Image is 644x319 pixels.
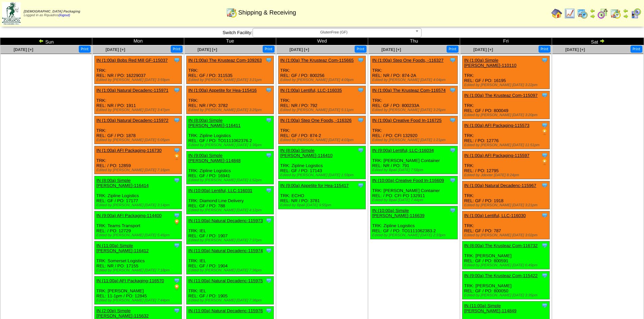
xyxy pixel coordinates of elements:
[541,242,548,249] img: Tooltip
[105,47,125,52] a: [DATE] [+]
[541,302,548,309] img: Tooltip
[279,56,366,84] div: TRK: REL: GF / PO: 800256
[173,277,180,284] img: Tooltip
[464,263,549,267] div: Edited by [PERSON_NAME] [DATE] 6:49pm
[464,303,517,313] a: IN (11:00a) Simple [PERSON_NAME]-114849
[173,154,180,160] img: PO
[541,272,548,279] img: Tooltip
[96,268,182,272] div: Edited by [PERSON_NAME] [DATE] 7:18pm
[623,8,628,14] img: arrowleft.gif
[96,108,182,112] div: Edited by [PERSON_NAME] [DATE] 3:47pm
[462,271,550,299] div: TRK: [PERSON_NAME] REL: GF / PO: 800050
[280,183,349,188] a: IN (9:00a) Appetite for Hea-115417
[541,129,548,135] img: PO
[96,178,149,188] a: IN (8:00a) Simple [PERSON_NAME]-116414
[263,46,275,53] button: Print
[590,8,595,14] img: arrowleft.gif
[372,168,457,172] div: Edited by Bpali [DATE] 7:58pm
[357,57,364,63] img: Tooltip
[187,246,274,274] div: TRK: IEL REL: GF / PO: 1904
[265,247,272,254] img: Tooltip
[96,58,168,63] a: IN (1:00a) Bobs Red Mill GF-115037
[188,278,263,283] a: IN (11:00a) Natural Decadenc-115975
[541,159,548,165] img: PO
[14,47,33,52] span: [DATE] [+]
[96,168,182,172] div: Edited by [PERSON_NAME] [DATE] 7:16pm
[276,38,368,45] td: Wed
[541,212,548,219] img: Tooltip
[188,188,252,193] a: IN (10:00a) Lentiful, LLC-116031
[173,307,180,314] img: Tooltip
[449,207,456,214] img: Tooltip
[372,78,457,82] div: Edited by [PERSON_NAME] [DATE] 4:04pm
[226,7,237,18] img: calendarinout.gif
[541,92,548,99] img: Tooltip
[539,46,550,53] button: Print
[188,88,257,93] a: IN (1:00a) Appetite for Hea-115416
[372,233,457,237] div: Edited by [PERSON_NAME] [DATE] 2:33pm
[623,14,628,19] img: arrowright.gif
[265,217,272,224] img: Tooltip
[95,211,182,239] div: TRK: Teams Transport REL: / PO: 12729
[173,57,180,63] img: Tooltip
[265,152,272,159] img: Tooltip
[564,8,575,19] img: line_graph.gif
[630,8,641,19] img: calendarcustomer.gif
[464,243,538,248] a: IN (8:00a) The Krusteaz Com-116732
[188,218,263,223] a: IN (11:00a) Natural Decadenc-115973
[462,121,550,149] div: TRK: REL: / PO: 12776
[188,108,273,112] div: Edited by [PERSON_NAME] [DATE] 3:25pm
[381,47,401,52] span: [DATE] [+]
[173,177,180,184] img: Tooltip
[541,57,548,63] img: Tooltip
[238,9,296,16] span: Shipping & Receiving
[280,88,342,93] a: IN (1:00a) Lentiful, LLC-116035
[187,216,274,244] div: TRK: IEL REL: GF / PO: 1907
[280,148,333,158] a: IN (8:00a) Simple [PERSON_NAME]-116410
[173,219,180,225] img: PO
[462,151,550,179] div: TRK: REL: / PO: 12795
[460,38,552,45] td: Fri
[464,123,529,128] a: IN (1:00a) AFI Packaging-115573
[95,86,182,114] div: TRK: REL: NR / PO: 1911
[79,46,91,53] button: Print
[565,47,585,52] a: [DATE] [+]
[357,147,364,154] img: Tooltip
[188,248,263,253] a: IN (11:00a) Natural Decadenc-115974
[464,58,517,68] a: IN (1:00a) Simple [PERSON_NAME]-110110
[187,151,274,184] div: TRK: Zipline Logistics REL: GF / PO: 16941
[173,117,180,124] img: Tooltip
[462,241,550,269] div: TRK: [PERSON_NAME] REL: GF / PO: 800591
[280,78,365,82] div: Edited by [PERSON_NAME] [DATE] 4:09pm
[551,8,562,19] img: home.gif
[96,148,162,153] a: IN (1:00a) AFI Packaging-116730
[187,56,274,84] div: TRK: REL: GF / PO: 311535
[630,46,642,53] button: Print
[173,212,180,219] img: Tooltip
[96,298,182,302] div: Edited by [PERSON_NAME] [DATE] 7:44pm
[96,118,168,123] a: IN (1:00a) Natural Decadenc-115972
[96,278,164,283] a: IN (11:00a) AFI Packaging-116570
[280,138,365,142] div: Edited by [PERSON_NAME] [DATE] 4:03pm
[24,10,80,17] span: Logged in as Rquadros
[280,118,352,123] a: IN (1:00a) Step One Foods, -116326
[449,117,456,124] img: Tooltip
[464,93,538,98] a: IN (1:00a) The Krusteaz Com-115097
[372,58,444,63] a: IN (1:00a) Step One Foods, -116327
[279,86,366,114] div: TRK: REL: NR / PO: 792
[187,116,274,149] div: TRK: Zipline Logistics REL: GF / PO: TO1111062376.2
[171,46,183,53] button: Print
[58,14,70,17] a: (logout)
[188,143,273,147] div: Edited by [PERSON_NAME] [DATE] 1:36pm
[449,177,456,184] img: Tooltip
[357,87,364,94] img: Tooltip
[256,28,412,36] span: GlutenFree (GF)
[449,87,456,94] img: Tooltip
[95,146,182,174] div: TRK: REL: / PO: 12859
[473,47,493,52] a: [DATE] [+]
[187,276,274,304] div: TRK: IEL REL: GF / PO: 1905
[187,86,274,114] div: TRK: REL: NR / PO: 3782
[96,233,182,237] div: Edited by [PERSON_NAME] [DATE] 5:46pm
